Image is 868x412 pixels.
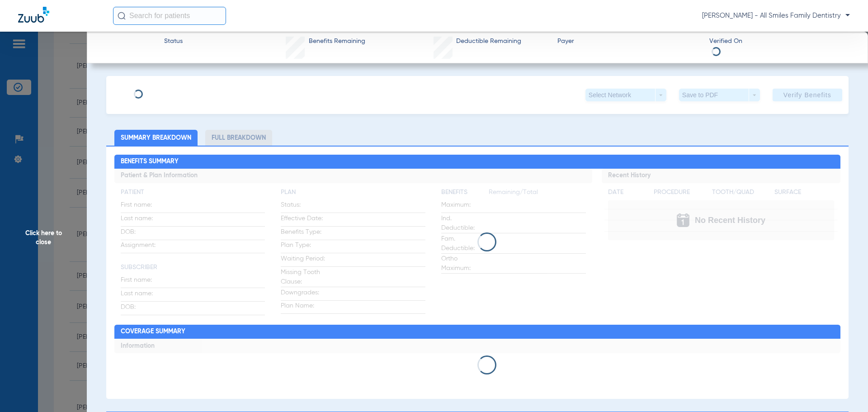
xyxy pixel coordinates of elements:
[456,37,521,46] span: Deductible Remaining
[164,37,183,46] span: Status
[702,11,850,20] span: [PERSON_NAME] - All Smiles Family Dentistry
[114,155,841,169] h2: Benefits Summary
[823,369,868,412] iframe: Chat Widget
[114,325,841,339] h2: Coverage Summary
[114,130,198,146] li: Summary Breakdown
[113,7,226,25] input: Search for patients
[118,12,126,20] img: Search Icon
[557,37,702,46] span: Payer
[205,130,272,146] li: Full Breakdown
[309,37,365,46] span: Benefits Remaining
[709,37,854,46] span: Verified On
[18,7,49,23] img: Zuub Logo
